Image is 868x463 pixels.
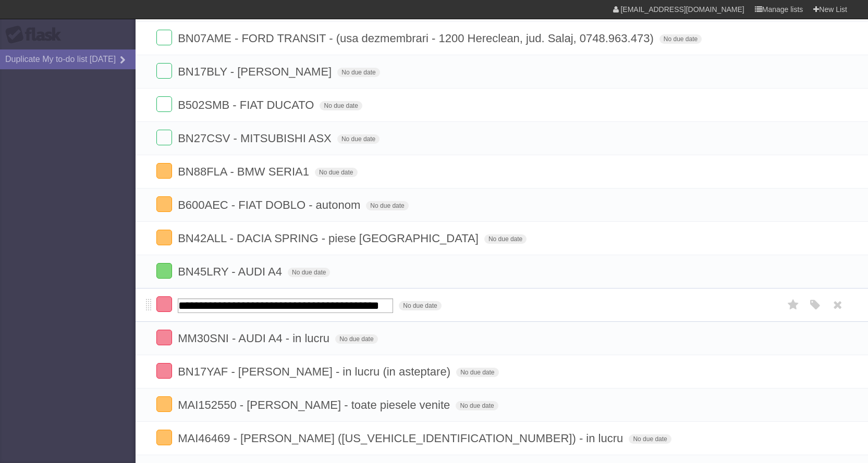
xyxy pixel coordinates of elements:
span: MAI152550 - [PERSON_NAME] - toate piesele venite [178,398,453,411]
span: No due date [659,34,702,44]
label: Done [156,363,172,379]
label: Done [156,163,172,179]
label: Done [156,96,172,112]
label: Done [156,396,172,412]
span: No due date [288,268,330,277]
span: BN07AME - FORD TRANSIT - (usa dezmembrari - 1200 Hereclean, jud. Salaj, 0748.963.473) [178,32,656,45]
label: Done [156,30,172,45]
span: No due date [456,368,498,377]
span: MM30SNI - AUDI A4 - in lucru [178,332,332,345]
span: B600AEC - FIAT DOBLO - autonom [178,198,363,211]
span: BN17BLY - [PERSON_NAME] [178,65,334,78]
span: No due date [337,134,380,144]
label: Done [156,130,172,145]
span: MAI46469 - [PERSON_NAME] ([US_VEHICLE_IDENTIFICATION_NUMBER]) - in lucru [178,432,626,445]
span: BN42ALL - DACIA SPRING - piese [GEOGRAPHIC_DATA] [178,232,481,245]
label: Done [156,430,172,445]
span: No due date [399,301,441,310]
span: No due date [337,68,380,77]
label: Done [156,230,172,245]
span: BN45LRY - AUDI A4 [178,265,285,278]
label: Done [156,63,172,79]
label: Star task [784,296,803,314]
span: BN88FLA - BMW SERIA1 [178,165,312,178]
label: Done [156,296,172,312]
span: No due date [366,201,408,210]
span: No due date [335,334,377,344]
label: Done [156,263,172,279]
span: No due date [456,401,498,410]
span: BN17YAF - [PERSON_NAME] - in lucru (in asteptare) [178,365,453,378]
div: Flask [5,26,68,44]
span: BN27CSV - MITSUBISHI ASX [178,132,334,145]
span: No due date [629,434,671,444]
label: Done [156,330,172,345]
span: No due date [320,101,362,110]
span: No due date [484,234,527,244]
span: No due date [315,168,357,177]
span: B502SMB - FIAT DUCATO [178,98,316,111]
label: Done [156,196,172,212]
